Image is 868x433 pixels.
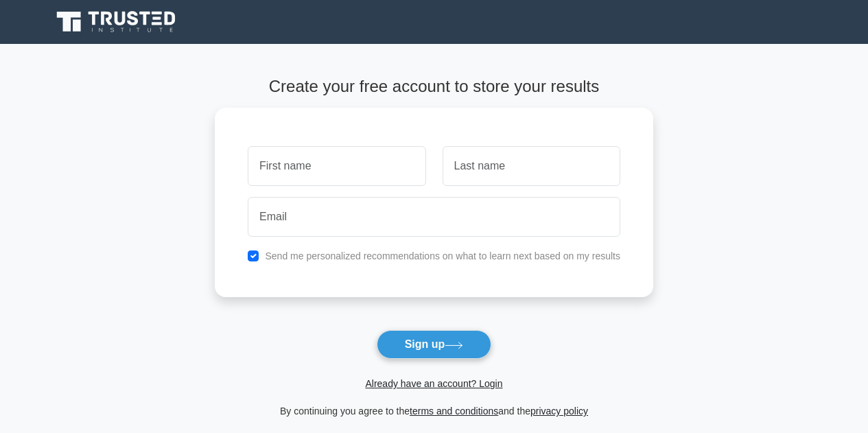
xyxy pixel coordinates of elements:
[443,146,620,186] input: Last name
[215,77,653,97] h4: Create your free account to store your results
[530,406,588,417] a: privacy policy
[248,146,425,186] input: First name
[410,406,498,417] a: terms and conditions
[248,197,620,237] input: Email
[377,330,492,359] button: Sign up
[365,378,502,389] a: Already have an account? Login
[207,403,661,419] div: By continuing you agree to the and the
[265,250,620,261] label: Send me personalized recommendations on what to learn next based on my results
